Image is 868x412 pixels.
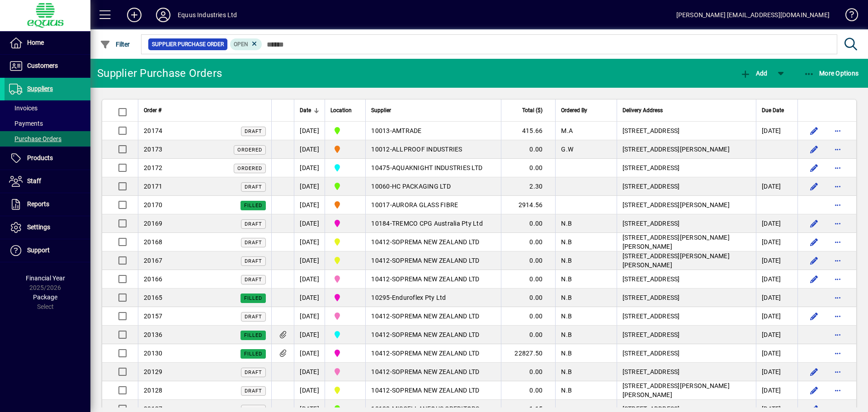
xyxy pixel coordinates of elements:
[501,270,555,289] td: 0.00
[617,233,756,251] td: [STREET_ADDRESS][PERSON_NAME][PERSON_NAME]
[807,161,821,175] button: Edit
[392,387,480,394] span: SOPREMA NEW ZEALAND LTD
[371,127,390,134] span: 10013
[807,309,821,323] button: Edit
[392,183,451,190] span: HC PACKAGING LTD
[617,214,756,233] td: [STREET_ADDRESS]
[144,238,162,246] span: 20168
[501,159,555,177] td: 0.00
[27,154,53,161] span: Products
[365,270,501,289] td: -
[234,41,248,47] span: Open
[756,270,797,289] td: [DATE]
[5,193,90,216] a: Reports
[561,387,572,394] span: N.B
[245,184,262,190] span: Draft
[501,363,555,381] td: 0.00
[294,270,325,289] td: [DATE]
[244,332,262,338] span: Filled
[830,235,845,249] button: More options
[144,350,162,357] span: 20130
[802,65,861,81] button: More Options
[392,238,480,246] span: SOPREMA NEW ZEALAND LTD
[756,251,797,270] td: [DATE]
[371,331,390,338] span: 10412
[144,331,162,338] span: 20136
[371,368,390,375] span: 10412
[330,292,360,303] span: 2N NORTHERN
[144,313,162,320] span: 20157
[365,159,501,177] td: -
[294,233,325,251] td: [DATE]
[237,147,262,153] span: Ordered
[807,272,821,286] button: Edit
[5,100,90,116] a: Invoices
[501,251,555,270] td: 0.00
[27,177,41,185] span: Staff
[617,344,756,363] td: [STREET_ADDRESS]
[100,41,130,48] span: Filter
[561,127,573,134] span: M.A
[561,313,572,320] span: N.B
[365,140,501,159] td: -
[501,140,555,159] td: 0.00
[830,272,845,286] button: More options
[738,65,769,81] button: Add
[144,201,162,208] span: 20170
[617,159,756,177] td: [STREET_ADDRESS]
[617,289,756,307] td: [STREET_ADDRESS]
[807,235,821,249] button: Edit
[152,40,224,49] span: Supplier Purchase Order
[507,105,551,115] div: Total ($)
[501,214,555,233] td: 0.00
[756,177,797,196] td: [DATE]
[830,179,845,194] button: More options
[830,290,845,305] button: More options
[97,66,222,81] div: Supplier Purchase Orders
[144,127,162,134] span: 20174
[294,307,325,326] td: [DATE]
[762,105,792,115] div: Due Date
[830,198,845,212] button: More options
[617,270,756,289] td: [STREET_ADDRESS]
[330,199,360,210] span: 4S SOUTHERN
[330,311,360,322] span: 2A AZI''S Global Investments
[501,177,555,196] td: 2.30
[330,125,360,136] span: 1B BLENHEIM
[392,257,480,264] span: SOPREMA NEW ZEALAND LTD
[561,350,572,357] span: N.B
[294,381,325,400] td: [DATE]
[294,159,325,177] td: [DATE]
[330,162,360,173] span: 3C CENTRAL
[365,233,501,251] td: -
[365,381,501,400] td: -
[245,369,262,375] span: Draft
[330,255,360,266] span: 4A DSV LOGISTICS - CHCH
[237,166,262,171] span: Ordered
[365,344,501,363] td: -
[144,294,162,301] span: 20165
[392,294,446,301] span: Enduroflex Pty Ltd
[371,220,390,227] span: 10184
[300,105,319,115] div: Date
[617,177,756,196] td: [STREET_ADDRESS]
[371,313,390,320] span: 10412
[27,39,44,46] span: Home
[756,214,797,233] td: [DATE]
[27,246,50,254] span: Support
[392,368,480,375] span: SOPREMA NEW ZEALAND LTD
[5,170,90,193] a: Staff
[807,179,821,194] button: Edit
[617,363,756,381] td: [STREET_ADDRESS]
[27,85,53,92] span: Suppliers
[617,122,756,140] td: [STREET_ADDRESS]
[371,294,390,301] span: 10295
[330,385,360,396] span: 4A DSV LOGISTICS - CHCH
[294,251,325,270] td: [DATE]
[245,277,262,283] span: Draft
[365,177,501,196] td: -
[144,387,162,394] span: 20128
[26,275,65,282] span: Financial Year
[501,326,555,344] td: 0.00
[294,326,325,344] td: [DATE]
